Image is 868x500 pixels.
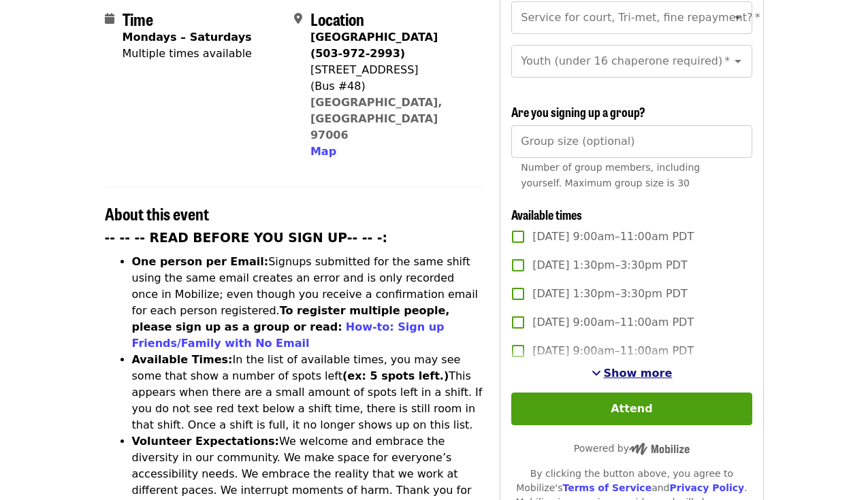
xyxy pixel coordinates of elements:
[132,304,450,333] strong: To register multiple people, please sign up as a group or read:
[105,201,209,225] span: About this event
[511,393,752,425] button: Attend
[532,229,694,245] span: [DATE] 9:00am–11:00am PDT
[562,482,652,493] a: Terms of Service
[123,31,252,44] strong: Mondays – Saturdays
[532,314,694,331] span: [DATE] 9:00am–11:00am PDT
[629,443,690,455] img: Powered by Mobilize
[511,205,582,223] span: Available times
[294,12,302,25] i: map-marker-alt icon
[669,482,744,493] a: Privacy Policy
[123,46,252,62] div: Multiple times available
[310,96,443,141] a: [GEOGRAPHIC_DATA], [GEOGRAPHIC_DATA] 97006
[342,369,449,382] strong: (ex: 5 spots left.)
[532,257,687,273] span: [DATE] 1:30pm–3:30pm PDT
[132,320,445,350] a: How-to: Sign up Friends/Family with No Email
[132,353,233,366] strong: Available Times:
[310,31,438,60] strong: [GEOGRAPHIC_DATA] (503-972-2993)
[511,103,645,120] span: Are you signing up a group?
[728,52,748,71] button: Open
[123,7,153,31] span: Time
[728,8,748,27] button: Open
[310,145,336,158] span: Map
[532,286,687,302] span: [DATE] 1:30pm–3:30pm PDT
[511,125,752,158] input: [object Object]
[105,231,388,245] strong: -- -- -- READ BEFORE YOU SIGN UP-- -- -:
[310,7,364,31] span: Location
[532,343,694,359] span: [DATE] 9:00am–11:00am PDT
[105,12,114,25] i: calendar icon
[132,352,484,433] li: In the list of available times, you may see some that show a number of spots left This appears wh...
[574,443,690,454] span: Powered by
[521,162,700,188] span: Number of group members, including yourself. Maximum group size is 30
[132,255,269,268] strong: One person per Email:
[310,62,472,78] div: [STREET_ADDRESS]
[592,365,673,382] button: See more timeslots
[604,367,673,380] span: Show more
[132,435,280,448] strong: Volunteer Expectations:
[310,144,336,160] button: Map
[132,254,484,352] li: Signups submitted for the same shift using the same email creates an error and is only recorded o...
[310,78,472,95] div: (Bus #48)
